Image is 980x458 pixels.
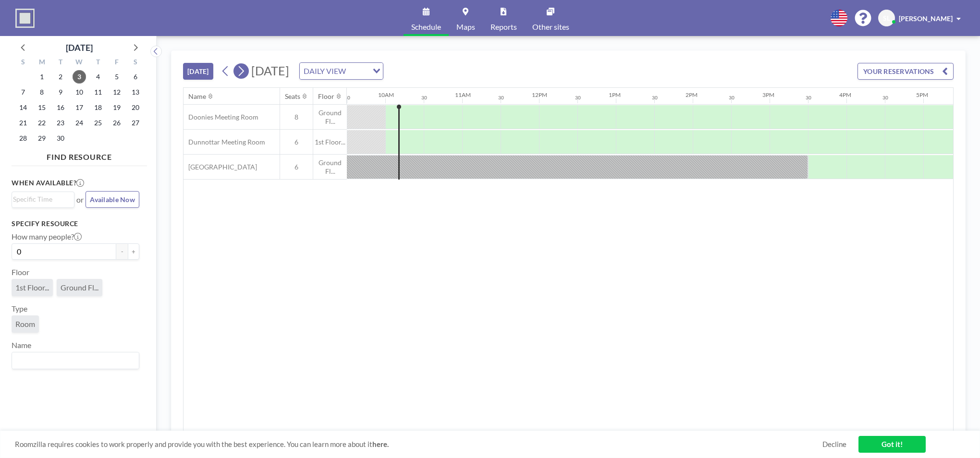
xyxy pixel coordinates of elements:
span: Ground Fl... [61,283,98,292]
span: Thursday, September 18, 2025 [91,101,105,114]
img: organization-logo [15,9,35,28]
span: Monday, September 1, 2025 [35,70,49,84]
span: [DATE] [251,63,289,78]
button: [DATE] [183,63,213,80]
span: Available Now [90,195,135,204]
span: Wednesday, September 10, 2025 [73,85,86,99]
div: 30 [882,95,888,101]
div: S [126,57,145,69]
span: Monday, September 8, 2025 [35,85,49,99]
span: Doonies Meeting Room [184,113,258,121]
span: Sunday, September 14, 2025 [16,101,30,114]
h4: FIND RESOURCE [12,148,147,162]
div: 5PM [916,91,928,98]
div: 12PM [532,91,547,98]
span: SL [883,14,890,23]
div: W [70,57,89,69]
span: 6 [280,163,313,171]
span: Ground Fl... [313,158,347,175]
span: Thursday, September 11, 2025 [91,85,105,99]
span: Schedule [411,23,441,31]
div: 2PM [686,91,698,98]
span: Saturday, September 6, 2025 [129,70,142,84]
a: here. [372,440,389,448]
div: Seats [285,92,300,101]
div: 30 [806,95,811,101]
span: Room [15,319,35,329]
span: Wednesday, September 3, 2025 [73,70,86,84]
label: Name [12,340,31,350]
button: + [128,243,139,260]
button: YOUR RESERVATIONS [857,63,954,80]
span: [GEOGRAPHIC_DATA] [184,163,257,171]
div: F [107,57,126,69]
span: Roomzilla requires cookies to work properly and provide you with the best experience. You can lea... [15,440,822,449]
div: Floor [318,92,334,101]
div: Search for option [12,192,74,206]
span: Tuesday, September 23, 2025 [54,116,67,130]
span: Saturday, September 27, 2025 [129,116,142,130]
span: Tuesday, September 16, 2025 [54,101,67,114]
input: Search for option [13,194,69,205]
span: Monday, September 22, 2025 [35,116,49,130]
span: Reports [490,23,517,31]
span: 8 [280,113,313,121]
div: 30 [575,95,581,101]
div: 30 [498,95,504,101]
input: Search for option [13,354,134,367]
button: - [116,243,128,260]
span: [PERSON_NAME] [899,14,953,23]
input: Search for option [349,65,367,77]
button: Available Now [86,191,139,208]
span: Monday, September 15, 2025 [35,101,49,114]
div: 11AM [455,91,471,98]
span: Friday, September 26, 2025 [110,116,123,130]
span: Tuesday, September 30, 2025 [54,132,67,145]
span: Friday, September 12, 2025 [110,85,123,99]
span: Wednesday, September 24, 2025 [73,116,86,130]
span: Sunday, September 21, 2025 [16,116,30,130]
div: Name [188,92,206,101]
div: 30 [344,95,350,101]
span: Ground Fl... [313,108,347,125]
span: or [76,195,84,205]
span: Friday, September 5, 2025 [110,70,123,84]
div: 4PM [839,91,851,98]
span: Tuesday, September 9, 2025 [54,85,67,99]
div: [DATE] [66,41,93,54]
div: 30 [421,95,427,101]
span: Wednesday, September 17, 2025 [73,101,86,114]
a: Decline [822,440,846,449]
label: How many people? [12,232,82,241]
span: Thursday, September 25, 2025 [91,116,105,130]
span: Saturday, September 13, 2025 [129,85,142,99]
span: Saturday, September 20, 2025 [129,101,142,114]
div: T [88,57,107,69]
h3: Specify resource [12,219,139,228]
span: Thursday, September 4, 2025 [91,70,105,84]
div: Search for option [300,63,383,79]
div: S [14,57,33,69]
span: 6 [280,138,313,146]
label: Floor [12,267,29,277]
span: Tuesday, September 2, 2025 [54,70,67,84]
span: Friday, September 19, 2025 [110,101,123,114]
span: Monday, September 29, 2025 [35,132,49,145]
div: Search for option [12,352,139,369]
span: Other sites [532,23,569,31]
span: Maps [456,23,475,31]
span: 1st Floor... [15,283,49,292]
div: 1PM [609,91,621,98]
a: Got it! [858,436,926,453]
span: Sunday, September 28, 2025 [16,132,30,145]
div: 3PM [762,91,774,98]
div: 30 [652,95,658,101]
div: 30 [729,95,735,101]
div: M [33,57,51,69]
span: Sunday, September 7, 2025 [16,85,30,99]
span: DAILY VIEW [302,65,348,77]
div: 10AM [378,91,394,98]
span: 1st Floor... [313,138,347,146]
label: Type [12,304,27,313]
span: Dunnottar Meeting Room [184,138,265,146]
